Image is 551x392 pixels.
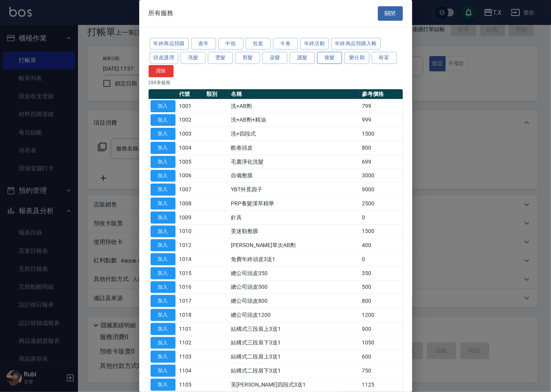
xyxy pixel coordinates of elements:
[177,322,205,336] td: 1101
[360,155,402,169] td: 699
[181,52,206,64] button: 洗髮
[235,52,260,64] button: 剪髮
[360,210,402,224] td: 0
[177,364,205,378] td: 1104
[360,294,402,308] td: 800
[177,266,205,280] td: 1015
[229,280,360,294] td: 總公司頭皮500
[150,38,189,50] button: 年終商品預購
[273,38,298,50] button: 卡卷
[149,65,174,77] button: 清除
[151,309,175,321] button: 加入
[360,89,402,99] th: 參考價格
[360,266,402,280] td: 350
[229,169,360,183] td: 自備敷膜
[229,238,360,253] td: [PERSON_NAME]單次AB劑
[360,238,402,253] td: 400
[229,336,360,350] td: 結構式三段肩下3送1
[229,127,360,141] td: 洗+四段式
[229,294,360,308] td: 總公司頭皮800
[360,364,402,378] td: 750
[151,239,175,251] button: 加入
[151,337,175,349] button: 加入
[151,379,175,391] button: 加入
[177,155,205,169] td: 1005
[229,224,360,238] td: 芙迷勒敷膜
[360,224,402,238] td: 1500
[177,280,205,294] td: 1016
[229,155,360,169] td: 毛囊淨化洗髮
[229,210,360,224] td: 針具
[331,38,381,50] button: 年終商品預購入帳
[151,114,175,126] button: 加入
[150,52,179,64] button: 頭皮護理
[262,52,287,64] button: 染髮
[151,128,175,140] button: 加入
[360,336,402,350] td: 1050
[177,224,205,238] td: 1010
[360,113,402,127] td: 999
[177,113,205,127] td: 1002
[360,169,402,183] td: 3000
[360,322,402,336] td: 900
[177,294,205,308] td: 1017
[177,99,205,113] td: 1001
[151,212,175,224] button: 加入
[151,365,175,377] button: 加入
[360,183,402,197] td: 9000
[177,350,205,364] td: 1103
[177,378,205,392] td: 1105
[290,52,315,64] button: 護髮
[360,253,402,267] td: 0
[177,169,205,183] td: 1006
[151,198,175,210] button: 加入
[151,170,175,182] button: 加入
[151,281,175,293] button: 加入
[151,226,175,238] button: 加入
[246,38,271,50] button: 包套
[177,141,205,155] td: 1004
[229,322,360,336] td: 結構式三段肩上3送1
[177,253,205,267] td: 1014
[149,79,403,86] p: 288 筆服務
[360,127,402,141] td: 1500
[300,38,329,50] button: 年終活動
[229,364,360,378] td: 結構式二段肩下3送1
[360,99,402,113] td: 799
[151,184,175,196] button: 加入
[177,336,205,350] td: 1102
[360,197,402,211] td: 2500
[344,52,369,64] button: 樂分期
[372,52,397,64] button: 裕富
[317,52,342,64] button: 接髮
[177,308,205,322] td: 1018
[229,308,360,322] td: 總公司頭皮1200
[229,183,360,197] td: YBT外覓因子
[177,197,205,211] td: 1008
[151,267,175,279] button: 加入
[151,253,175,265] button: 加入
[360,378,402,392] td: 1125
[229,378,360,392] td: 芙[PERSON_NAME]四段式3送1
[229,350,360,364] td: 結構式二段肩上3送1
[151,142,175,154] button: 加入
[151,323,175,335] button: 加入
[151,156,175,168] button: 加入
[229,253,360,267] td: 免費年終頭皮3送1
[229,99,360,113] td: 洗+AB劑
[149,9,174,17] span: 所有服務
[151,295,175,307] button: 加入
[151,100,175,112] button: 加入
[229,197,360,211] td: PRP養髮漢萃精華
[151,351,175,363] button: 加入
[378,6,403,21] button: 關閉
[177,210,205,224] td: 1009
[218,38,243,50] button: 中租
[360,280,402,294] td: 500
[177,127,205,141] td: 1003
[229,141,360,155] td: 酷卷頭皮
[204,89,229,99] th: 類別
[177,89,205,99] th: 代號
[229,89,360,99] th: 名稱
[360,141,402,155] td: 800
